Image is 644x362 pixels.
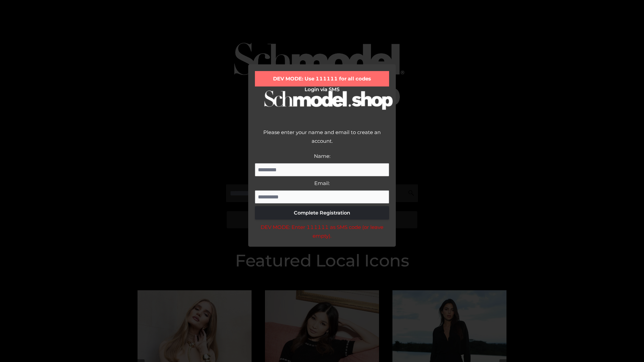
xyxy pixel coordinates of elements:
div: DEV MODE: Use 111111 for all codes [255,71,389,86]
label: Email: [314,180,330,186]
button: Complete Registration [255,206,389,220]
div: DEV MODE: Enter 111111 as SMS code (or leave empty). [255,223,389,240]
h2: Login via SMS [255,86,389,93]
label: Name: [314,153,330,159]
div: Please enter your name and email to create an account. [255,128,389,152]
